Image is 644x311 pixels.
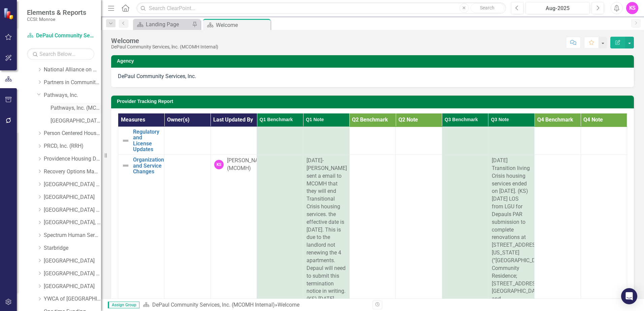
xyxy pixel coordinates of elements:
a: PRCD, Inc. (RRH) [44,142,101,150]
a: Recovery Options Made Easy [44,168,101,176]
a: [GEOGRAPHIC_DATA] [44,194,101,201]
button: Search [471,3,504,13]
a: Landing Page [135,20,190,29]
td: Double-Click to Edit [488,127,534,154]
a: Spectrum Human Services, Inc. [44,232,101,239]
a: YWCA of [GEOGRAPHIC_DATA] and [GEOGRAPHIC_DATA] [44,295,101,303]
a: [GEOGRAPHIC_DATA], Inc. [44,219,101,227]
div: Open Intercom Messenger [621,288,637,304]
img: Not Defined [122,137,130,145]
td: Double-Click to Edit [442,127,488,154]
td: Double-Click to Edit [303,127,349,154]
td: Double-Click to Edit Right Click for Context Menu [118,127,164,154]
td: Double-Click to Edit [164,127,211,154]
a: [GEOGRAPHIC_DATA] [44,257,101,265]
div: » [143,301,367,309]
td: Double-Click to Edit [257,127,303,154]
span: Search [480,5,494,10]
img: ClearPoint Strategy [3,8,15,20]
h3: Provider Tracking Report [117,99,631,104]
td: Double-Click to Edit [535,127,581,154]
div: DePaul Community Services, lnc. (MCOMH Internal) [111,44,218,49]
div: KS [214,160,224,169]
a: [GEOGRAPHIC_DATA] [51,117,101,125]
a: Pathways, Inc. (MCOMH Internal) [51,104,101,112]
span: Elements & Reports [27,8,86,16]
a: DePaul Community Services, lnc. (MCOMH Internal) [27,32,94,40]
p: DePaul Community Services, lnc. [118,73,627,80]
button: Aug-2025 [525,2,590,14]
a: [GEOGRAPHIC_DATA] (RRH) [44,270,101,278]
a: Person Centered Housing Options, Inc. [44,130,101,137]
small: CCSI: Monroe [27,16,86,22]
td: Double-Click to Edit [396,127,442,154]
div: Landing Page [146,20,190,29]
div: Welcome [278,302,299,308]
td: Double-Click to Edit [581,127,627,154]
div: [PERSON_NAME] (MCOMH) [227,157,267,172]
div: Aug-2025 [528,4,587,12]
a: [GEOGRAPHIC_DATA] [44,283,101,290]
span: Assign Group [108,302,139,308]
a: Organization and Service Changes [133,157,164,175]
a: Pathways, Inc. [44,92,101,99]
a: National Alliance on Mental Illness [44,66,101,74]
td: Double-Click to Edit [349,127,395,154]
input: Search Below... [27,48,94,60]
input: Search ClearPoint... [136,2,506,14]
a: Partners in Community Development [44,79,101,87]
a: [GEOGRAPHIC_DATA] (RRH) [44,206,101,214]
button: KS [626,2,638,14]
a: DePaul Community Services, lnc. (MCOMH Internal) [152,302,275,308]
a: Regulatory and License Updates [133,129,161,152]
div: Welcome [216,21,269,29]
a: Starbridge [44,244,101,252]
a: [GEOGRAPHIC_DATA] (RRH) [44,181,101,188]
a: Providence Housing Development Corporation [44,155,101,163]
img: Not Defined [122,162,130,170]
div: Welcome [111,37,218,44]
h3: Agency [117,59,631,64]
